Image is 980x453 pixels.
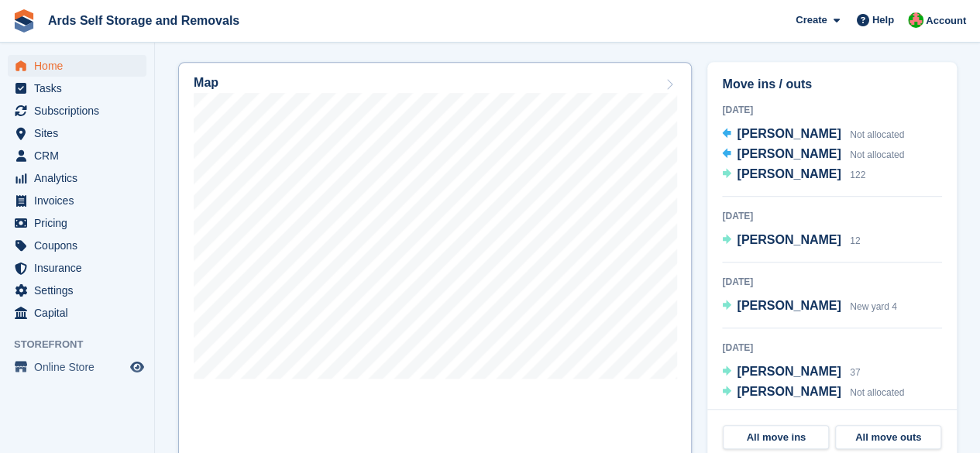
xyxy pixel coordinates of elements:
a: menu [8,122,146,144]
span: 12 [850,235,860,246]
a: menu [8,77,146,99]
span: CRM [34,145,127,166]
div: [DATE] [722,103,942,117]
a: menu [8,302,146,324]
span: [PERSON_NAME] [737,167,841,180]
span: Not allocated [850,149,904,160]
a: menu [8,55,146,77]
div: [DATE] [722,275,942,289]
a: [PERSON_NAME] Not allocated [722,125,904,145]
a: [PERSON_NAME] New yard 4 [722,297,896,317]
a: [PERSON_NAME] 12 [722,231,860,251]
a: Ards Self Storage and Removals [42,8,246,33]
a: [PERSON_NAME] 122 [722,165,865,185]
span: Subscriptions [34,100,127,122]
span: [PERSON_NAME] [737,233,841,246]
a: menu [8,145,146,166]
a: menu [8,100,146,122]
span: Tasks [34,77,127,99]
span: [PERSON_NAME] [737,299,841,312]
img: stora-icon-8386f47178a22dfd0bd8f6a31ec36ba5ce8667c1dd55bd0f319d3a0aa187defe.svg [12,9,36,33]
a: menu [8,280,146,301]
a: menu [8,212,146,234]
h2: Map [194,76,218,90]
span: Insurance [34,257,127,279]
a: All move ins [723,425,829,450]
span: Sites [34,122,127,144]
div: [DATE] [722,341,942,355]
span: Invoices [34,190,127,211]
span: Pricing [34,212,127,234]
span: New yard 4 [850,301,897,312]
a: menu [8,190,146,211]
span: 37 [850,367,860,378]
img: Ethan McFerran [908,12,923,28]
span: Account [926,13,966,29]
span: [PERSON_NAME] [737,147,841,160]
a: menu [8,356,146,378]
span: Help [872,12,894,28]
a: menu [8,235,146,256]
a: All move outs [835,425,941,450]
span: Capital [34,302,127,324]
a: [PERSON_NAME] Not allocated [722,145,904,165]
span: [PERSON_NAME] [737,385,841,398]
span: Not allocated [850,129,904,140]
a: [PERSON_NAME] 37 [722,362,860,383]
a: Preview store [128,358,146,376]
h2: Move ins / outs [722,75,942,94]
a: [PERSON_NAME] Not allocated [722,383,904,403]
a: menu [8,257,146,279]
span: Online Store [34,356,127,378]
span: Analytics [34,167,127,189]
span: [PERSON_NAME] [737,127,841,140]
a: menu [8,167,146,189]
span: [PERSON_NAME] [737,365,841,378]
div: [DATE] [722,209,942,223]
span: Home [34,55,127,77]
span: Not allocated [850,387,904,398]
span: Settings [34,280,127,301]
span: Coupons [34,235,127,256]
span: Create [796,12,827,28]
span: 122 [850,170,865,180]
span: Storefront [14,337,154,352]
